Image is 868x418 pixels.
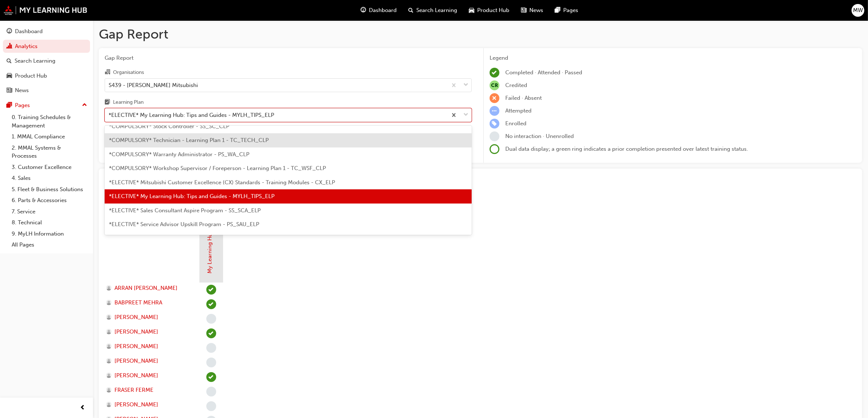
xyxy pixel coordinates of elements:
a: 0. Training Schedules & Management [9,112,90,131]
a: [PERSON_NAME] [106,328,192,336]
div: Search Learning [15,57,55,65]
span: search-icon [409,6,414,15]
span: *ELECTIVE* Service Advisor Upskill Program - PS_SAU_ELP [109,221,259,228]
span: learningRecordVerb_NONE-icon [206,314,216,324]
div: Learning Plan [113,99,144,106]
span: guage-icon [361,6,366,15]
span: learningRecordVerb_COMPLETE-icon [206,328,216,338]
span: Gap Report [105,54,472,62]
img: mmal [4,5,87,15]
span: ARRAN [PERSON_NAME] [114,284,178,292]
a: [PERSON_NAME] [106,401,192,409]
span: down-icon [463,80,468,90]
a: 2. MMAL Systems & Processes [9,142,90,162]
span: Product Hub [478,6,510,15]
span: [PERSON_NAME] [114,342,158,351]
span: Failed · Absent [505,95,542,101]
span: news-icon [7,87,12,94]
span: Completed · Attended · Passed [505,69,582,76]
button: Pages [3,99,90,112]
span: null-icon [490,80,499,90]
span: *COMPULSORY* Technician - Learning Plan 1 - TC_TECH_CLP [109,137,269,143]
a: 6. Parts & Accessories [9,195,90,206]
span: learningRecordVerb_COMPLETE-icon [206,372,216,382]
a: All Pages [9,239,90,251]
span: search-icon [7,58,12,64]
a: Dashboard [3,25,90,38]
div: Dashboard [15,27,43,36]
a: car-iconProduct Hub [463,3,515,18]
span: *ELECTIVE* My Learning Hub: Tips and Guides - MYLH_TIPS_ELP [109,193,275,200]
a: news-iconNews [515,3,549,18]
span: learningRecordVerb_NONE-icon [206,343,216,353]
span: News [530,6,544,15]
span: Attempted [505,107,532,114]
span: No interaction · Unenrolled [505,133,574,139]
span: *ELECTIVE* Sales Consultant Aspire Program - SS_SCA_ELP [109,207,261,214]
a: 1. MMAL Compliance [9,131,90,142]
span: learningRecordVerb_COMPLETE-icon [490,68,499,78]
span: pages-icon [7,102,12,109]
a: guage-iconDashboard [355,3,403,18]
div: Product Hub [15,72,47,80]
span: [PERSON_NAME] [114,313,158,322]
span: BABPREET MEHRA [114,299,162,307]
div: News [15,86,29,95]
a: 7. Service [9,206,90,217]
div: Organisations [113,69,144,76]
span: learningRecordVerb_ENROLL-icon [490,119,499,129]
span: learningRecordVerb_NONE-icon [490,131,499,141]
span: Dual data display; a green ring indicates a prior completion presented over latest training status. [505,146,748,152]
span: guage-icon [7,28,12,35]
span: Search Learning [417,6,458,15]
a: search-iconSearch Learning [403,3,463,18]
a: Product Hub [3,69,90,83]
span: pages-icon [555,6,561,15]
a: 9. MyLH Information [9,228,90,240]
span: [PERSON_NAME] [114,357,158,365]
span: learningRecordVerb_ATTEMPT-icon [490,106,499,116]
span: *COMPULSORY* Warranty Administrator - PS_WA_CLP [109,151,249,158]
span: [PERSON_NAME] [114,371,158,380]
span: news-icon [521,6,527,15]
span: *COMPULSORY* Workshop Supervisor / Foreperson - Learning Plan 1 - TC_WSF_CLP [109,165,326,171]
div: Pages [15,101,30,110]
button: MW [852,4,864,17]
span: car-icon [469,6,475,15]
span: learningRecordVerb_NONE-icon [206,401,216,411]
span: learningRecordVerb_NONE-icon [206,358,216,367]
a: Analytics [3,40,90,53]
span: learningplan-icon [105,99,110,106]
span: Enrolled [505,120,526,127]
span: prev-icon [80,403,86,413]
a: BABPREET MEHRA [106,299,192,307]
span: FRASER FERME [114,386,153,394]
a: [PERSON_NAME] [106,357,192,365]
span: up-icon [82,100,87,110]
span: learningRecordVerb_NONE-icon [206,387,216,397]
span: Dashboard [369,6,397,15]
span: *ELECTIVE* Mitsubishi Customer Excellence (CX) Standards - Training Modules - CX_ELP [109,179,335,186]
a: 8. Technical [9,217,90,228]
a: 4. Sales [9,173,90,184]
a: 5. Fleet & Business Solutions [9,184,90,195]
div: Legend [490,54,856,62]
button: DashboardAnalyticsSearch LearningProduct HubNews [3,23,90,99]
a: [PERSON_NAME] [106,342,192,351]
span: Credited [505,82,527,88]
span: *COMPULSORY* Stock Controller - SS_SC_CLP [109,123,229,130]
a: 3. Customer Excellence [9,162,90,173]
div: *ELECTIVE* My Learning Hub: Tips and Guides - MYLH_TIPS_ELP [109,111,274,119]
span: learningRecordVerb_COMPLETE-icon [206,299,216,309]
h1: Gap Report [99,26,862,42]
span: [PERSON_NAME] [114,401,158,409]
a: Search Learning [3,54,90,68]
a: FRASER FERME [106,386,192,394]
div: S439 - [PERSON_NAME] Mitsubishi [109,81,198,89]
span: chart-icon [7,43,12,50]
span: learningRecordVerb_FAIL-icon [490,93,499,103]
span: organisation-icon [105,69,110,76]
span: car-icon [7,73,12,79]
